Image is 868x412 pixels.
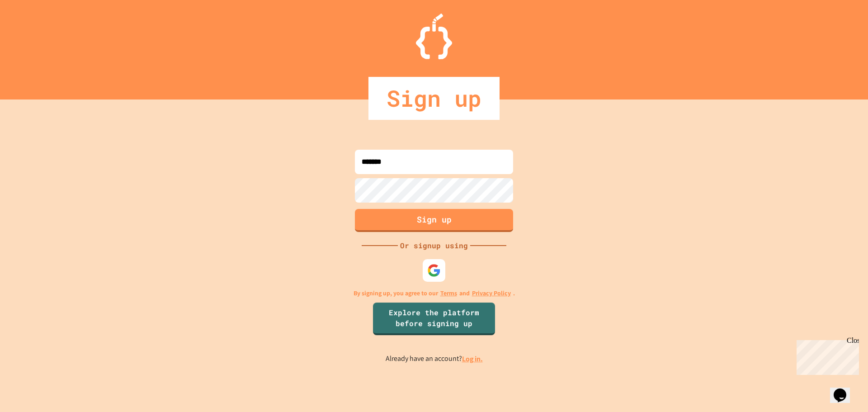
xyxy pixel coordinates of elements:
img: google-icon.svg [427,264,441,277]
div: Chat with us now!Close [4,4,62,57]
p: Already have an account? [386,353,483,365]
a: Log in. [462,354,483,364]
a: Terms [440,289,457,298]
a: Explore the platform before signing up [373,303,495,335]
button: Sign up [355,209,513,232]
div: Sign up [368,77,500,120]
img: Logo.svg [416,14,452,59]
iframe: chat widget [793,336,859,375]
iframe: chat widget [830,376,859,403]
p: By signing up, you agree to our and . [354,289,515,298]
a: Privacy Policy [472,289,511,298]
div: Or signup using [398,240,470,251]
